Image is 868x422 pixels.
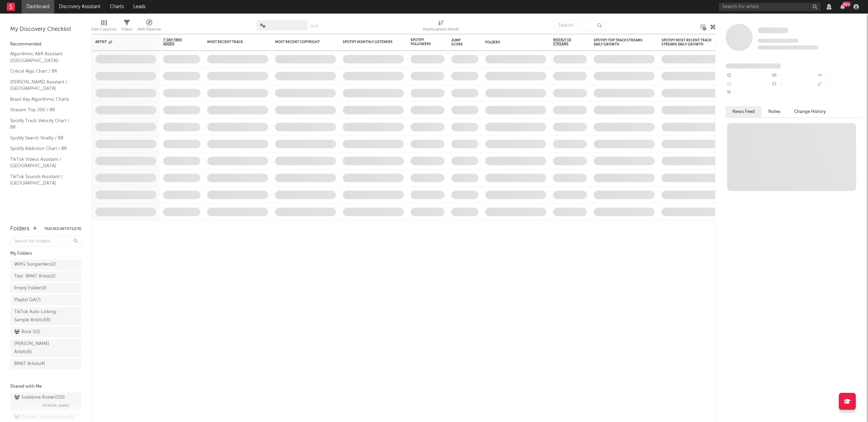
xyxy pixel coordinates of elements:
[14,394,65,402] div: Sodatone Roster ( 150 )
[726,71,771,80] div: --
[163,38,190,46] span: 7-Day Fans Added
[10,250,81,258] div: My Folders
[10,260,81,270] a: WMG Songwriters(2)
[10,145,75,152] a: Spotify Addiction Chart / BR
[771,80,816,89] div: --
[485,40,536,44] div: Folders
[14,360,45,368] div: BMAT Artists ( 4 )
[10,392,81,411] a: Sodatone Roster(150)[PERSON_NAME]
[816,80,861,89] div: --
[10,295,81,305] a: Playlist QA(7)
[10,236,81,246] input: Search for folders...
[726,106,762,117] button: News Feed
[14,308,62,324] div: TikTok Auto-Linking - Sample Artists ( 58 )
[14,296,41,304] div: Playlist QA ( 7 )
[451,38,468,46] div: Jump Score
[726,63,781,69] span: Fans Added by Platform
[14,261,56,269] div: WMG Songwriters ( 2 )
[10,283,81,293] a: Empty Folder(0)
[137,17,161,37] div: A&R Pipeline
[121,17,132,37] div: Filters
[343,40,394,44] div: Spotify Monthly Listeners
[10,96,75,103] a: Brazil Key Algorithmic Charts
[758,39,798,43] span: Tracking Since: [DATE]
[310,24,319,28] button: Save
[758,45,818,50] span: 0 fans last week
[553,38,577,46] span: Weekly US Streams
[137,25,161,34] div: A&R Pipeline
[42,402,70,410] span: [PERSON_NAME]
[758,27,788,33] span: Some Artist
[726,89,771,98] div: --
[92,25,116,34] div: Edit Columns
[10,117,75,131] a: Spotify Track Velocity Chart / BR
[10,156,75,170] a: TikTok Videos Assistant / [GEOGRAPHIC_DATA]
[554,20,605,31] input: Search...
[726,80,771,89] div: --
[14,414,75,422] div: Taiwan - A&R Pipeline ( 48 )
[10,106,75,114] a: Shazam Top 200 / BR
[771,71,816,80] div: --
[719,3,821,11] input: Search for artists
[10,225,29,233] div: Folders
[411,38,434,46] div: Spotify Followers
[14,284,46,292] div: Empty Folder ( 0 )
[762,106,787,117] button: Notes
[594,38,645,46] div: Spotify Top Track Streams Daily Growth
[14,272,56,281] div: Test: BMAT Artists ( 1 )
[758,27,788,34] a: Some Artist
[10,307,81,325] a: TikTok Auto-Linking - Sample Artists(58)
[10,359,81,369] a: BMAT Artists(4)
[10,383,81,391] div: Shared with Me
[423,17,459,37] div: Notifications (Artist)
[44,227,81,231] button: Tracked Artists(270)
[14,340,62,356] div: [PERSON_NAME] Artists ( 6 )
[14,328,40,336] div: Rock It ( 1 )
[10,78,75,92] a: [PERSON_NAME] Assistant / [GEOGRAPHIC_DATA]
[95,40,146,44] div: Artist
[10,134,75,142] a: Spotify Search Virality / BR
[92,17,116,37] div: Edit Columns
[275,40,326,44] div: Most Recent Copyright
[423,25,459,34] div: Notifications (Artist)
[10,68,75,75] a: Critical Algo Chart / BR
[10,271,81,282] a: Test: BMAT Artists(1)
[10,40,81,49] div: Recommended
[10,50,75,64] a: Algorithmic A&R Assistant ([GEOGRAPHIC_DATA])
[787,106,833,117] button: Change History
[207,40,258,44] div: Most Recent Track
[121,25,132,34] div: Filters
[10,327,81,337] a: Rock It(1)
[662,38,712,46] div: Spotify Most Recent Track Streams Daily Growth
[10,25,81,34] div: My Discovery Checklist
[10,339,81,357] a: [PERSON_NAME] Artists(6)
[842,2,851,7] div: 99 +
[816,71,861,80] div: --
[840,4,845,9] button: 99+
[10,173,75,187] a: TikTok Sounds Assistant / [GEOGRAPHIC_DATA]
